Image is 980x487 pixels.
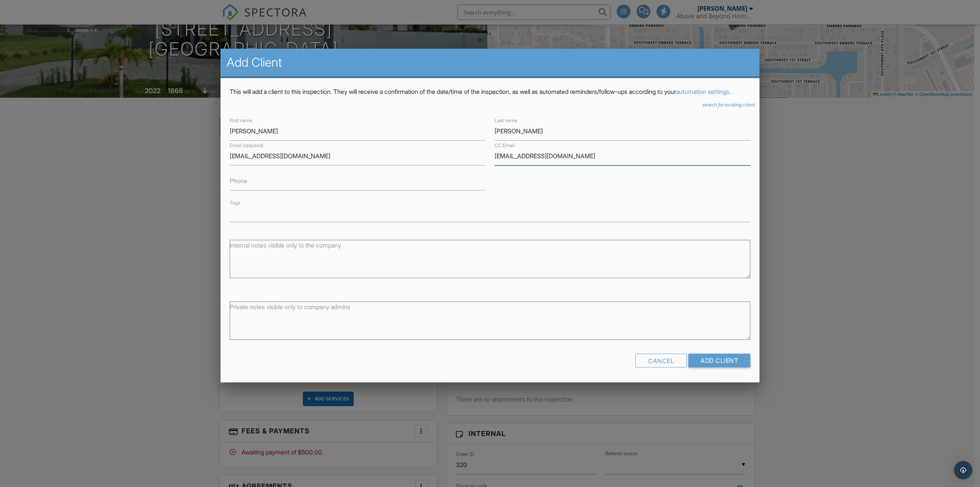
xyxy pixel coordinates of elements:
div: Open Intercom Messenger [954,461,972,479]
label: Internal notes visible only to the company [230,241,341,249]
label: Private notes visible only to company admins [230,303,350,311]
label: Phone [230,177,247,185]
label: Tags [230,200,240,206]
p: This will add a client to this inspection. They will receive a confirmation of the date/time of t... [230,87,750,96]
div: Cancel [635,354,687,367]
a: search for existing client [702,102,755,108]
label: Email (required) [230,142,263,149]
label: Last name [495,117,517,124]
a: automation settings [676,88,729,95]
label: First name [230,117,252,124]
label: CC Email [495,142,514,149]
h2: Add Client [227,55,753,70]
input: Add Client [688,354,750,367]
